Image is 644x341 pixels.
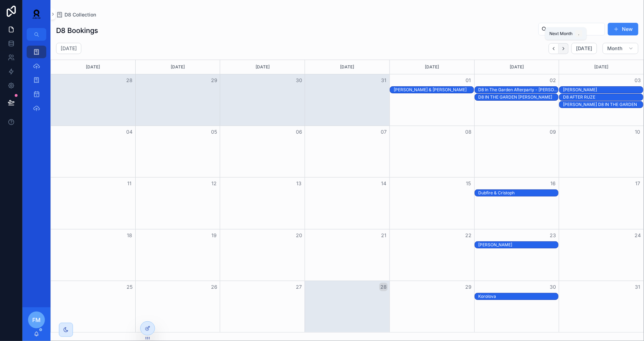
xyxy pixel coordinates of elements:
[126,231,134,240] button: 18
[633,179,642,188] button: 17
[464,179,473,188] button: 15
[479,94,558,100] div: D8 IN THE GARDEN CHRIS STUSSY
[549,128,557,136] button: 09
[22,41,50,123] div: scrollable content
[210,283,218,291] button: 26
[559,43,569,54] button: Next
[394,87,474,93] div: Kevin & Perry
[61,45,77,52] h2: [DATE]
[464,76,473,85] button: 01
[464,128,473,136] button: 08
[295,76,303,85] button: 30
[479,87,558,93] div: D8 In The Garden Afterparty - Chloe Caillet
[479,87,558,93] div: D8 In The Garden Afterparty - [PERSON_NAME]
[479,242,558,248] div: Jay Lumen
[479,94,558,100] div: D8 IN THE GARDEN [PERSON_NAME]
[576,31,582,36] span: .
[28,8,45,20] img: App logo
[32,316,41,324] span: FM
[549,76,557,85] button: 02
[549,283,557,291] button: 30
[563,94,643,100] div: D8 AFTER RUZE
[137,60,219,74] div: [DATE]
[560,60,643,74] div: [DATE]
[379,76,388,85] button: 31
[603,43,638,54] button: Month
[479,294,558,299] div: Korolova
[56,11,96,18] a: D8 Collection
[563,102,643,107] div: [PERSON_NAME] D8 IN THE GARDEN
[633,231,642,240] button: 24
[464,231,473,240] button: 22
[476,60,558,74] div: [DATE]
[549,179,557,188] button: 16
[306,60,388,74] div: [DATE]
[633,128,642,136] button: 10
[549,231,557,240] button: 23
[633,76,642,85] button: 03
[479,190,558,196] div: Dubfire & Cristoph
[126,76,134,85] button: 28
[126,128,134,136] button: 04
[563,94,643,100] div: D8 AFTER RUZE
[52,60,134,74] div: [DATE]
[379,231,388,240] button: 21
[608,23,638,35] button: New
[65,11,96,18] span: D8 Collection
[576,45,592,52] span: [DATE]
[210,231,218,240] button: 19
[210,179,218,188] button: 12
[464,283,473,291] button: 29
[295,283,303,291] button: 27
[295,179,303,188] button: 13
[379,128,388,136] button: 07
[607,45,623,52] span: Month
[295,231,303,240] button: 20
[210,128,218,136] button: 05
[394,87,474,93] div: [PERSON_NAME] & [PERSON_NAME]
[56,26,98,35] h1: D8 Bookings
[479,242,558,248] div: [PERSON_NAME]
[379,179,388,188] button: 14
[50,60,644,333] div: Month View
[391,60,473,74] div: [DATE]
[379,283,388,291] button: 28
[563,101,643,108] div: FISHER D8 IN THE GARDEN
[571,43,597,54] button: [DATE]
[295,128,303,136] button: 06
[563,87,643,93] div: NIC FANCULLI
[126,283,134,291] button: 25
[126,179,134,188] button: 11
[549,43,559,54] button: Back
[549,31,572,36] span: Next Month
[479,293,558,300] div: Korolova
[210,76,218,85] button: 29
[479,190,558,196] div: Dubfire & Cristoph
[633,283,642,291] button: 31
[221,60,304,74] div: [DATE]
[563,87,643,93] div: [PERSON_NAME]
